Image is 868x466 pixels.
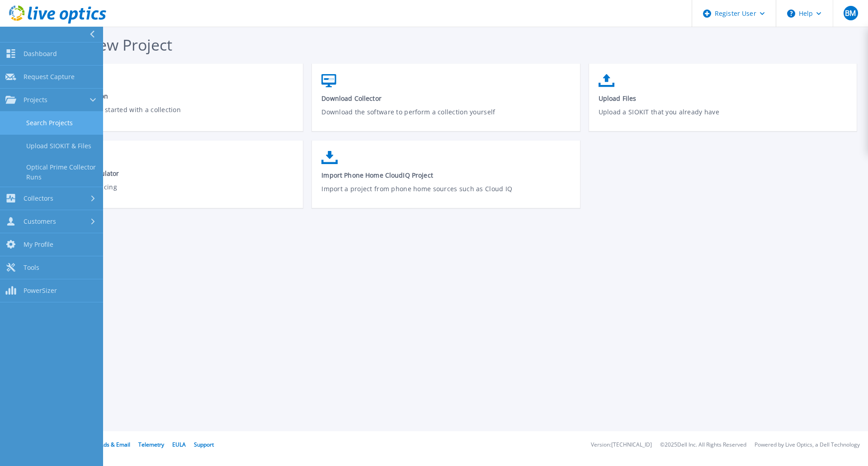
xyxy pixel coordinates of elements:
a: Download CollectorDownload the software to perform a collection yourself [312,70,580,134]
a: EULA [172,441,186,448]
span: Tools [24,264,39,272]
span: Collectors [24,194,53,202]
span: Dashboard [24,50,57,58]
p: Download the software to perform a collection yourself [321,107,571,128]
li: © 2025 Dell Inc. All Rights Reserved [660,442,746,448]
li: Version: [TECHNICAL_ID] [591,442,652,448]
span: Request a Collection [45,92,294,100]
span: Projects [24,96,47,104]
span: My Profile [24,240,53,249]
a: Upload FilesUpload a SIOKIT that you already have [589,70,857,134]
a: Telemetry [138,441,164,448]
span: Upload Files [599,94,848,103]
span: Request Capture [24,73,75,81]
p: Import a project from phone home sources such as Cloud IQ [321,184,571,205]
p: Upload a SIOKIT that you already have [599,107,848,128]
span: Start a New Project [35,34,172,55]
span: Download Collector [321,94,571,103]
li: Powered by Live Optics, a Dell Technology [755,442,860,448]
span: Customers [24,217,56,226]
p: Compare Cloud Pricing [45,182,294,203]
a: Support [194,441,214,448]
p: Get your customer started with a collection [45,105,294,126]
span: Import Phone Home CloudIQ Project [321,171,571,179]
a: Request a CollectionGet your customer started with a collection [35,70,303,132]
span: PowerSizer [24,287,57,295]
span: Cloud Pricing Calculator [45,169,294,178]
a: Cloud Pricing CalculatorCompare Cloud Pricing [35,146,303,210]
span: BM [845,9,856,17]
a: Ads & Email [100,441,130,448]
